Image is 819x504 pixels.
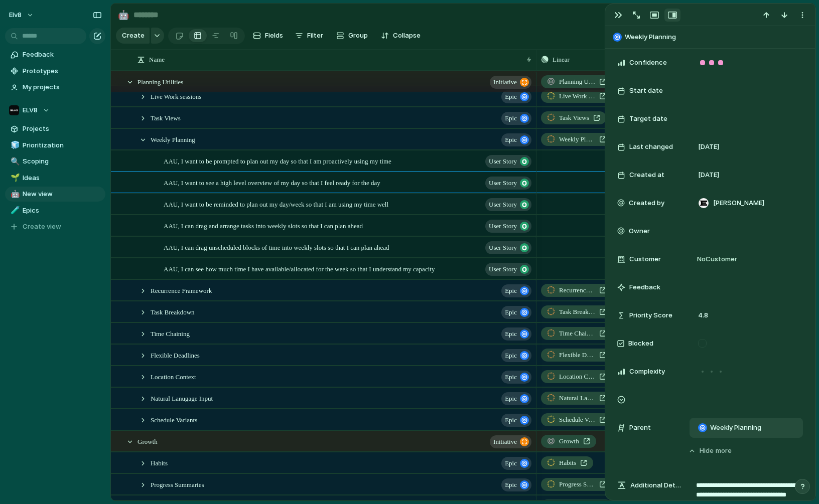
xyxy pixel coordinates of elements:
[307,31,323,41] span: Filter
[505,111,517,125] span: Epic
[23,82,102,92] span: My projects
[377,28,425,44] button: Collapse
[5,138,105,153] div: 🧊Prioritization
[485,177,531,190] button: User Story
[23,124,102,134] span: Projects
[115,7,131,23] button: 🤖
[23,189,102,199] span: New view
[489,176,517,190] span: User Story
[559,436,579,446] span: Growth
[541,370,612,383] a: Location Context
[164,155,391,166] span: AAU, I want to be prompted to plan out my day so that I am proactively using my time
[9,206,19,216] button: 🧪
[629,170,664,180] span: Created at
[490,435,531,448] button: initiative
[629,114,667,124] span: Target date
[23,140,102,150] span: Prioritization
[485,263,531,276] button: User Story
[5,80,105,95] a: My projects
[541,111,606,124] a: Task Views
[501,392,531,405] button: Epic
[11,139,18,151] div: 🧊
[164,177,380,188] span: AAU, I want to see a high level overview of my day so that I feel ready for the day
[501,327,531,341] button: Epic
[501,457,531,470] button: Epic
[541,349,612,362] a: Flexible Deadlines
[5,103,105,118] button: ELV8
[505,349,517,363] span: Epic
[629,282,660,292] span: Feedback
[710,423,761,433] span: Weekly Planning
[151,478,204,490] span: Progress Summaries
[151,392,213,404] span: Natural Lanugage Input
[559,479,595,489] span: Progress Summaries
[490,76,531,89] button: initiative
[138,76,183,87] span: Planning Utilities
[5,121,105,136] a: Projects
[151,371,196,382] span: Location Context
[559,77,595,87] span: Planning Utilities
[485,155,531,168] button: User Story
[559,415,595,425] span: Schedule Variants
[541,305,612,318] a: Task Breakdown
[493,75,517,89] span: initiative
[505,133,517,147] span: Epic
[629,367,665,377] span: Complexity
[541,133,612,146] a: Weekly Planning
[713,198,764,208] span: [PERSON_NAME]
[485,220,531,233] button: User Story
[505,478,517,492] span: Epic
[393,31,421,41] span: Collapse
[501,371,531,384] button: Epic
[505,370,517,384] span: Epic
[118,8,129,22] div: 🤖
[11,189,18,200] div: 🤖
[541,75,612,88] a: Planning Utilities
[5,219,105,234] button: Create view
[505,413,517,427] span: Epic
[493,435,517,449] span: initiative
[541,435,596,448] a: Growth
[629,142,673,152] span: Last changed
[11,172,18,184] div: 🌱
[489,219,517,233] span: User Story
[11,156,18,167] div: 🔍
[501,133,531,146] button: Epic
[505,392,517,406] span: Epic
[5,64,105,79] a: Prototypes
[694,305,712,320] span: 4.8
[625,32,810,42] span: Weekly Planning
[694,254,737,264] span: No Customer
[5,47,105,62] a: Feedback
[23,156,102,166] span: Scoping
[541,478,612,491] a: Progress Summaries
[628,339,653,349] span: Blocked
[501,112,531,125] button: Epic
[331,28,373,44] button: Group
[501,90,531,103] button: Epic
[559,350,595,360] span: Flexible Deadlines
[249,28,287,44] button: Fields
[541,327,612,340] a: Time Chaining
[5,171,105,186] a: 🌱Ideas
[629,58,667,68] span: Confidence
[23,50,102,60] span: Feedback
[151,457,168,468] span: Habits
[5,7,39,23] button: elv8
[23,206,102,216] span: Epics
[151,133,195,145] span: Weekly Planning
[559,458,576,468] span: Habits
[265,31,283,41] span: Fields
[151,327,190,339] span: Time Chaining
[122,31,145,41] span: Create
[151,306,195,317] span: Task Breakdown
[5,203,105,218] a: 🧪Epics
[164,241,389,253] span: AAU, I can drag unscheduled blocks of time into weekly slots so that I can plan ahead
[505,90,517,104] span: Epic
[559,91,595,101] span: Live Work sessions
[505,284,517,298] span: Epic
[5,154,105,169] div: 🔍Scoping
[11,205,18,216] div: 🧪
